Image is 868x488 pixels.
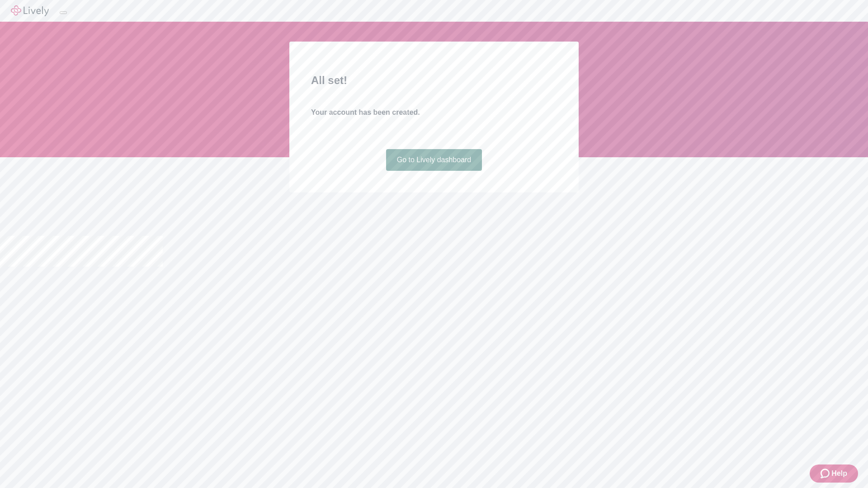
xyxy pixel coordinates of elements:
[810,465,858,483] button: Zendesk support iconHelp
[11,5,49,16] img: Lively
[311,107,557,118] h4: Your account has been created.
[831,468,847,479] span: Help
[60,11,67,14] button: Log out
[311,72,557,89] h2: All set!
[386,149,482,171] a: Go to Lively dashboard
[821,468,831,479] svg: Zendesk support icon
